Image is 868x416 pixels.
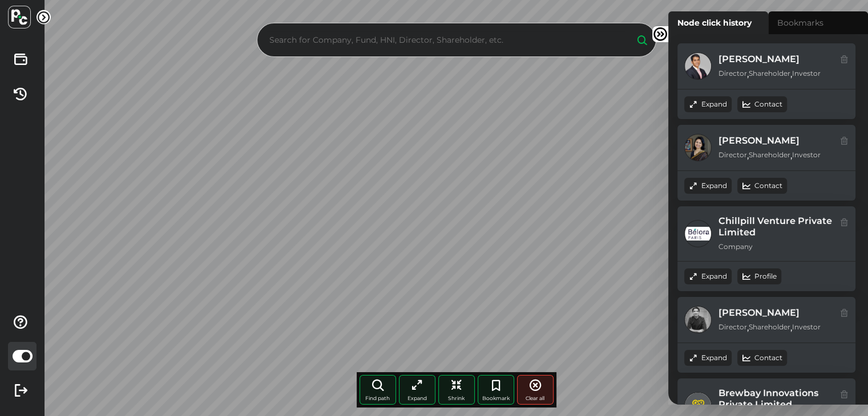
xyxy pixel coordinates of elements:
div: Contact [737,350,787,366]
span: Shrink [448,395,465,401]
div: Company [718,242,753,252]
div: Investor [792,68,821,79]
span: Bookmark [482,395,510,401]
div: Shareholder [749,150,790,161]
img: node-logo [684,306,712,333]
div: , , [718,322,821,333]
div: Brewbay Innovations Private Limited [718,388,833,410]
div: Expand [684,178,732,194]
div: Investor [792,150,821,161]
img: node-logo [684,52,712,80]
img: node-logo [684,220,712,247]
div: Director [718,322,747,333]
div: , , [718,150,821,161]
div: Chillpill Venture Private Limited [718,215,833,238]
img: node-logo [684,134,712,161]
div: Director [718,68,747,79]
div: , , [718,68,821,79]
div: Investor [792,322,821,333]
div: Shareholder [749,322,790,333]
span: Find path [365,395,390,401]
a: Profile [754,271,777,282]
label: Bookmarks [768,11,868,34]
div: [PERSON_NAME] [718,307,821,319]
span: Clear all [526,395,544,401]
div: Expand [684,268,732,284]
div: [PERSON_NAME] [718,54,821,65]
div: Director [718,150,747,161]
div: Contact [737,178,787,194]
div: Contact [737,96,787,112]
img: logo [8,6,31,28]
span: Expand [407,395,427,401]
div: Shareholder [749,68,790,79]
div: Expand [684,96,732,112]
label: Node click history [668,11,768,34]
div: Expand [684,350,732,366]
div: [PERSON_NAME] [718,135,821,146]
input: Search for Company, Fund, HNI, Director, Shareholder, etc. [267,31,625,48]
